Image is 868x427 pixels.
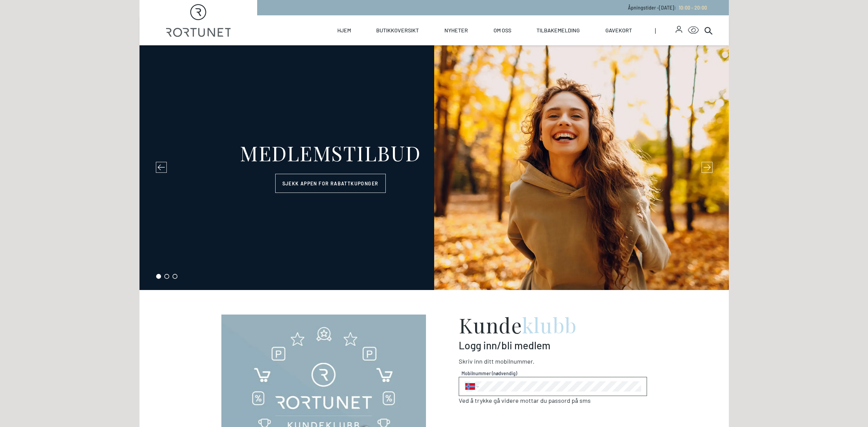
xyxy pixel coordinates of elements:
[461,370,644,377] span: Mobilnummer (nødvendig)
[459,339,647,351] p: Logg inn/bli medlem
[459,315,647,335] h2: Kunde
[240,142,421,163] div: MEDLEMSTILBUD
[139,45,729,290] section: carousel-slider
[495,357,534,365] span: Mobilnummer .
[655,15,676,45] span: |
[679,5,707,11] span: 10:00 - 20:00
[459,396,647,405] p: Ved å trykke gå videre mottar du passord på sms
[459,357,647,366] p: Skriv inn ditt
[605,15,632,45] a: Gavekort
[444,15,468,45] a: Nyheter
[275,174,386,193] a: Sjekk appen for rabattkuponger
[139,45,729,290] div: slide 1 of 3
[628,4,707,11] p: Åpningstider - [DATE] :
[376,15,419,45] a: Butikkoversikt
[522,311,577,338] span: klubb
[688,25,699,36] button: Open Accessibility Menu
[676,5,707,11] a: 10:00 - 20:00
[337,15,351,45] a: Hjem
[494,15,511,45] a: Om oss
[536,15,580,45] a: Tilbakemelding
